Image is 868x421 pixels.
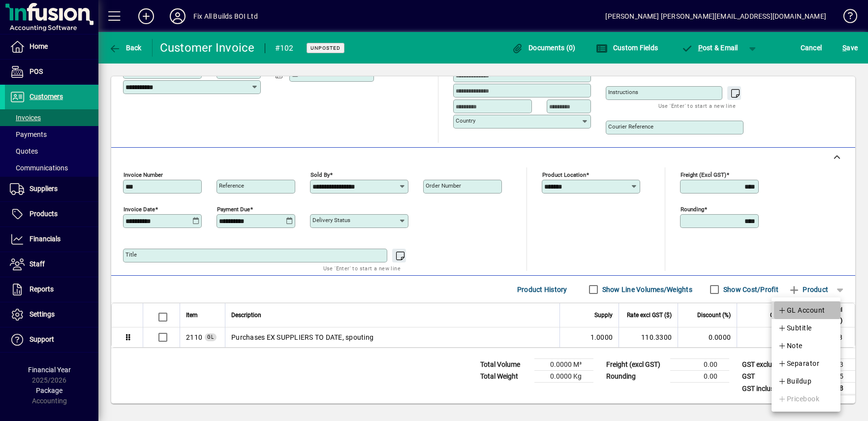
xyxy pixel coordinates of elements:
[778,304,825,316] span: GL Account
[778,322,812,334] span: Subtitle
[772,319,840,337] button: Subtitle
[778,340,803,352] span: Note
[772,337,840,355] button: Note
[772,372,840,390] button: Buildup
[772,355,840,372] button: Separator
[772,301,840,319] button: GL Account
[778,375,811,387] span: Buildup
[778,357,819,369] span: Separator
[772,390,840,408] button: Pricebook
[778,393,819,405] span: Pricebook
